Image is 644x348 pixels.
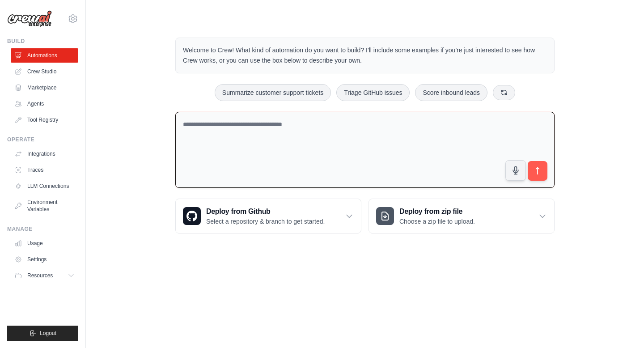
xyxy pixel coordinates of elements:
[11,236,78,250] a: Usage
[11,97,78,111] a: Agents
[7,10,52,27] img: Logo
[7,136,78,143] div: Operate
[11,64,78,79] a: Crew Studio
[11,48,78,63] a: Automations
[415,84,487,101] button: Score inbound leads
[399,217,475,226] p: Choose a zip file to upload.
[7,326,78,341] button: Logout
[11,147,78,161] a: Integrations
[27,272,53,279] span: Resources
[7,38,78,45] div: Build
[40,330,56,337] span: Logout
[206,217,325,226] p: Select a repository & branch to get started.
[11,81,78,95] a: Marketplace
[183,45,547,66] p: Welcome to Crew! What kind of automation do you want to build? I'll include some examples if you'...
[215,84,331,101] button: Summarize customer support tickets
[7,225,78,233] div: Manage
[11,252,78,267] a: Settings
[11,179,78,193] a: LLM Connections
[599,305,644,348] iframe: Chat Widget
[11,163,78,177] a: Traces
[11,113,78,127] a: Tool Registry
[399,206,475,217] h3: Deploy from zip file
[206,206,325,217] h3: Deploy from Github
[11,195,78,216] a: Environment Variables
[11,268,78,283] button: Resources
[336,84,410,101] button: Triage GitHub issues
